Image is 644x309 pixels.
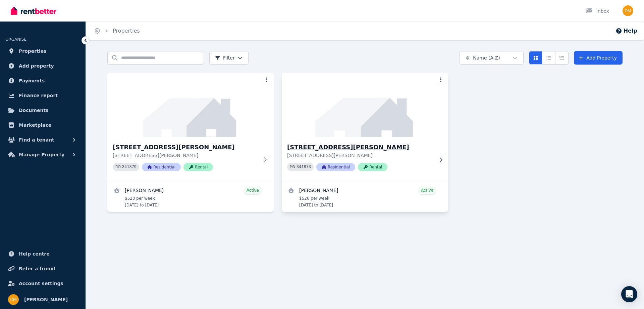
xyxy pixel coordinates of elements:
span: Residential [142,163,181,171]
p: [STREET_ADDRESS][PERSON_NAME] [287,152,433,159]
div: Inbox [586,8,609,14]
img: Daniela Margaoan [623,5,633,16]
button: Compact list view [542,51,555,65]
span: Residential [316,163,355,171]
span: ORGANISE [5,37,26,42]
div: Open Intercom Messenger [621,286,637,302]
small: PID [290,165,295,169]
span: Payments [19,77,45,85]
button: Expanded list view [555,51,569,65]
a: Properties [5,44,80,58]
span: Refer a friend [19,265,55,273]
span: Finance report [19,91,58,100]
span: Rental [183,163,213,171]
span: Find a tenant [19,136,54,144]
a: unit 18/329 Lillian Avenue, Salisbury[STREET_ADDRESS][PERSON_NAME][STREET_ADDRESS][PERSON_NAME]PI... [107,73,274,182]
button: Manage Property [5,148,80,161]
span: Name (A-Z) [473,54,500,61]
img: unit 25/329 Lillian Avenue, Salisbury [278,71,452,139]
a: Add Property [574,51,623,65]
a: Payments [5,74,80,87]
span: Properties [19,47,47,55]
a: Properties [113,28,140,34]
img: Daniela Margaoan [8,294,19,305]
img: unit 18/329 Lillian Avenue, Salisbury [107,73,274,137]
small: PID [115,165,121,169]
img: RentBetter [11,6,56,16]
a: Help centre [5,247,80,261]
span: [PERSON_NAME] [24,296,68,304]
button: Filter [209,51,249,65]
a: Marketplace [5,118,80,132]
a: View details for Matthew Lind [107,182,274,212]
span: Help centre [19,250,50,258]
nav: Breadcrumb [86,22,148,40]
a: Finance report [5,89,80,102]
span: Marketplace [19,121,51,129]
button: Card view [529,51,542,65]
p: [STREET_ADDRESS][PERSON_NAME] [113,152,259,159]
span: Documents [19,106,49,114]
a: Refer a friend [5,262,80,275]
span: Manage Property [19,151,64,159]
span: Filter [215,54,235,61]
a: Documents [5,104,80,117]
span: Account settings [19,279,63,287]
button: Help [615,27,637,35]
a: unit 25/329 Lillian Avenue, Salisbury[STREET_ADDRESS][PERSON_NAME][STREET_ADDRESS][PERSON_NAME]PI... [282,73,448,182]
h3: [STREET_ADDRESS][PERSON_NAME] [287,143,433,152]
h3: [STREET_ADDRESS][PERSON_NAME] [113,143,259,152]
div: View options [529,51,569,65]
a: View details for Nadia Bertic [282,182,448,212]
a: Account settings [5,277,80,290]
code: 341879 [122,165,137,169]
a: Add property [5,59,80,73]
span: Add property [19,62,54,70]
code: 341873 [297,165,311,169]
button: More options [436,75,445,85]
button: Name (A-Z) [459,51,524,65]
span: Rental [358,163,387,171]
button: More options [262,75,271,85]
button: Find a tenant [5,133,80,147]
